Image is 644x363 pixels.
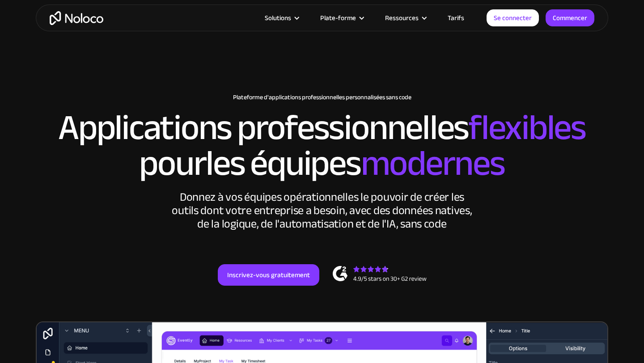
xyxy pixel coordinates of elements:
[469,94,586,161] font: flexibles
[218,264,319,286] a: Inscrivez-vous gratuitement
[58,94,469,161] font: Applications professionnelles
[172,186,472,235] font: Donnez à vos équipes opérationnelles le pouvoir de créer les outils dont votre entreprise a besoi...
[553,12,587,24] font: Commencer
[494,12,532,24] font: Se connecter
[265,12,291,24] font: Solutions
[206,130,360,197] font: les équipes
[546,9,594,26] a: Commencer
[254,12,309,24] div: Solutions
[233,91,411,103] font: Plateforme d'applications professionnelles personnalisées sans code
[227,269,310,281] font: Inscrivez-vous gratuitement
[361,130,505,197] font: modernes
[309,12,374,24] div: Plate-forme
[448,12,464,24] font: Tarifs
[385,12,419,24] font: Ressources
[436,12,475,24] a: Tarifs
[487,9,539,26] a: Se connecter
[320,12,356,24] font: Plate-forme
[50,11,103,25] a: maison
[374,12,436,24] div: Ressources
[139,130,206,197] font: pour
